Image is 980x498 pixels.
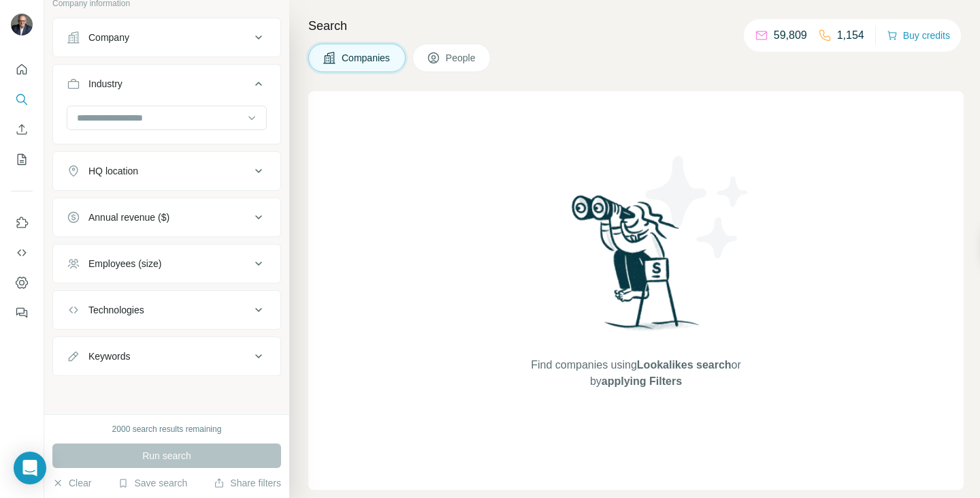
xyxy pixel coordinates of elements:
[53,21,280,54] button: Company
[53,67,280,106] button: Industry
[52,476,91,490] button: Clear
[887,26,950,45] button: Buy credits
[602,375,682,387] span: applying Filters
[308,16,964,35] h4: Search
[11,147,33,172] button: My lists
[11,211,33,235] button: Use Surfe on LinkedIn
[214,476,281,490] button: Share filters
[837,27,864,44] p: 1,154
[527,357,745,390] span: Find companies using or by
[342,51,391,65] span: Companies
[88,349,130,363] div: Keywords
[88,77,122,91] div: Industry
[53,155,280,187] button: HQ location
[112,423,222,435] div: 2000 search results remaining
[14,452,46,484] div: Open Intercom Messenger
[88,257,161,270] div: Employees (size)
[11,14,33,35] img: Avatar
[53,247,280,280] button: Employees (size)
[53,201,280,234] button: Annual revenue ($)
[11,117,33,142] button: Enrich CSV
[88,303,144,317] div: Technologies
[53,294,280,326] button: Technologies
[88,211,169,224] div: Annual revenue ($)
[88,164,138,178] div: HQ location
[53,340,280,373] button: Keywords
[446,51,477,65] span: People
[118,476,187,490] button: Save search
[637,359,732,371] span: Lookalikes search
[88,31,129,44] div: Company
[774,27,807,44] p: 59,809
[636,146,759,268] img: Surfe Illustration - Stars
[11,87,33,112] button: Search
[11,300,33,325] button: Feedback
[11,57,33,82] button: Quick start
[11,270,33,295] button: Dashboard
[11,240,33,265] button: Use Surfe API
[566,191,707,343] img: Surfe Illustration - Woman searching with binoculars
